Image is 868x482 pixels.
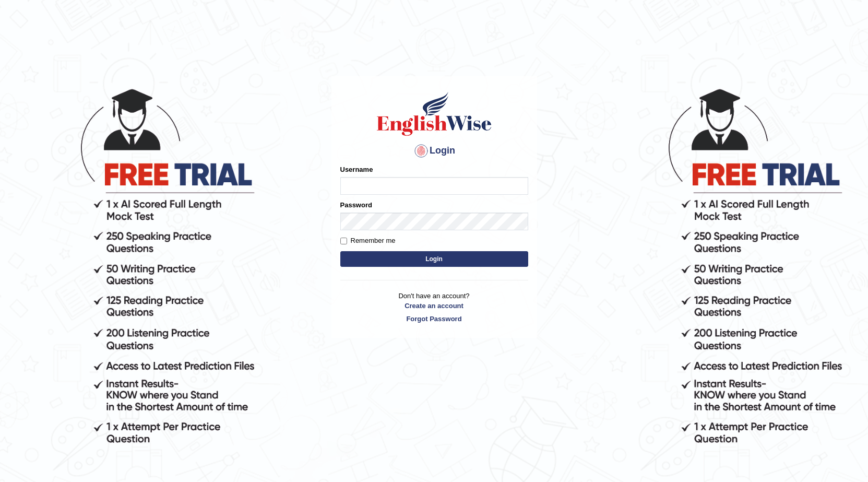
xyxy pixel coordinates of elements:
[340,238,347,244] input: Remember me
[340,164,373,174] label: Username
[340,291,528,323] p: Don't have an account?
[340,314,528,324] a: Forgot Password
[340,301,528,311] a: Create an account
[340,236,396,246] label: Remember me
[340,251,528,267] button: Login
[340,143,528,159] h4: Login
[375,90,494,137] img: Logo of English Wise sign in for intelligent practice with AI
[340,200,372,210] label: Password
